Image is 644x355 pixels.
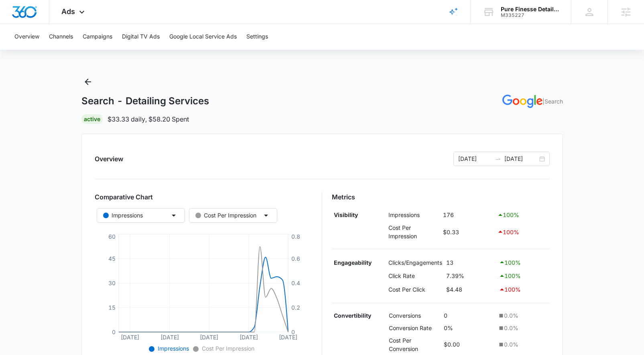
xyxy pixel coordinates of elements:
div: account id [501,12,559,18]
button: Campaigns [83,24,112,50]
button: Overview [14,24,39,50]
button: Channels [49,24,73,50]
span: Ads [61,7,75,16]
button: Digital TV Ads [122,24,160,50]
button: Settings [246,24,268,50]
div: account name [501,6,559,12]
button: Google Local Service Ads [169,24,237,50]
